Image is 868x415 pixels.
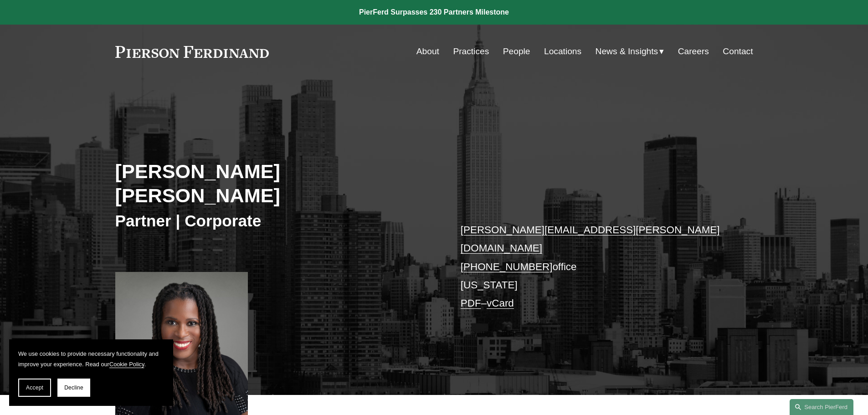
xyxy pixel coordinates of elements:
a: Search this site [790,399,853,415]
section: Cookie banner [9,339,173,406]
a: Cookie Policy [109,361,144,368]
h2: [PERSON_NAME] [PERSON_NAME] [115,159,434,207]
a: People [503,43,530,60]
a: [PHONE_NUMBER] [461,261,553,272]
a: Careers [678,43,709,60]
a: Locations [544,43,581,60]
a: PDF [461,297,481,309]
a: [PERSON_NAME][EMAIL_ADDRESS][PERSON_NAME][DOMAIN_NAME] [461,224,720,254]
a: Practices [453,43,489,60]
a: Contact [723,43,753,60]
p: office [US_STATE] – [461,221,726,313]
button: Decline [57,379,90,397]
h3: Partner | Corporate [115,211,434,231]
span: News & Insights [596,44,658,60]
a: vCard [487,297,514,309]
p: We use cookies to provide necessary functionality and improve your experience. Read our . [18,348,164,369]
span: Accept [26,384,43,391]
a: About [416,43,439,60]
a: folder dropdown [596,43,664,60]
button: Accept [18,379,51,397]
span: Decline [64,384,83,391]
